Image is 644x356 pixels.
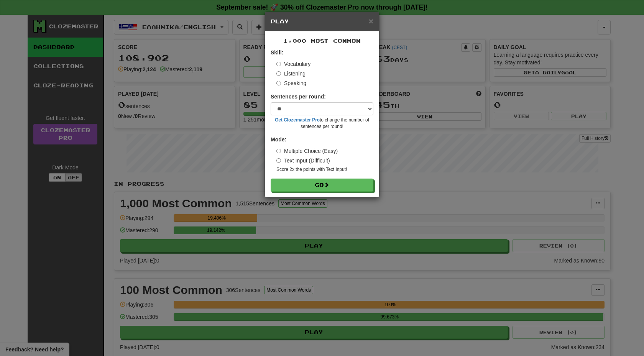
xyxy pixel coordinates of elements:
span: 1,000 Most Common [283,38,361,44]
label: Text Input (Difficult) [276,157,330,164]
input: Text Input (Difficult) [276,158,281,163]
small: to change the number of sentences per round! [271,117,373,130]
label: Speaking [276,79,306,87]
input: Listening [276,71,281,76]
label: Vocabulary [276,60,310,68]
label: Listening [276,70,306,77]
input: Speaking [276,81,281,85]
input: Vocabulary [276,62,281,66]
button: Close [369,17,373,25]
a: Get Clozemaster Pro [275,117,320,123]
input: Multiple Choice (Easy) [276,149,281,153]
h5: Play [271,18,373,25]
button: Go [271,179,373,192]
span: × [369,16,373,25]
label: Sentences per round: [271,93,326,100]
strong: Skill: [271,49,283,56]
label: Multiple Choice (Easy) [276,147,338,155]
small: Score 2x the points with Text Input ! [276,166,373,173]
strong: Mode: [271,136,286,143]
